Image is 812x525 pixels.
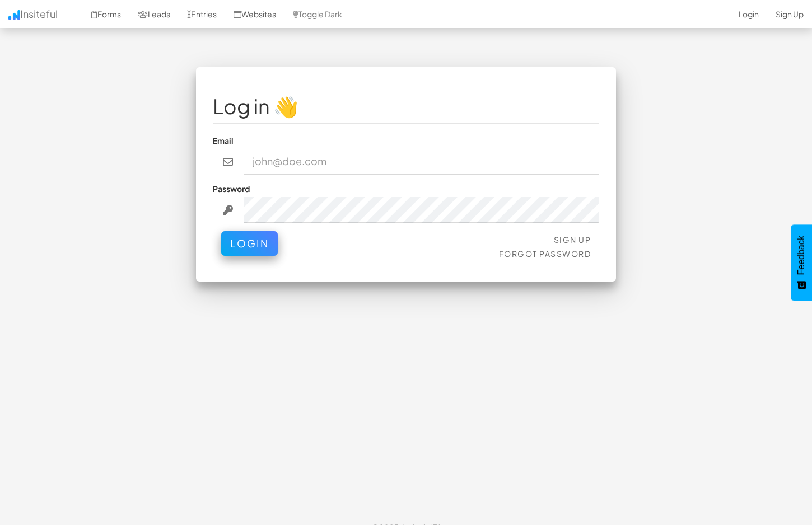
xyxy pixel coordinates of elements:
[8,10,20,20] img: icon.png
[213,183,250,194] label: Password
[221,231,278,256] button: Login
[554,235,591,245] a: Sign Up
[499,249,591,259] a: Forgot Password
[213,95,599,118] h1: Log in 👋
[791,224,812,301] button: Feedback - Show survey
[244,149,600,175] input: john@doe.com
[796,236,806,275] span: Feedback
[213,135,234,146] label: Email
